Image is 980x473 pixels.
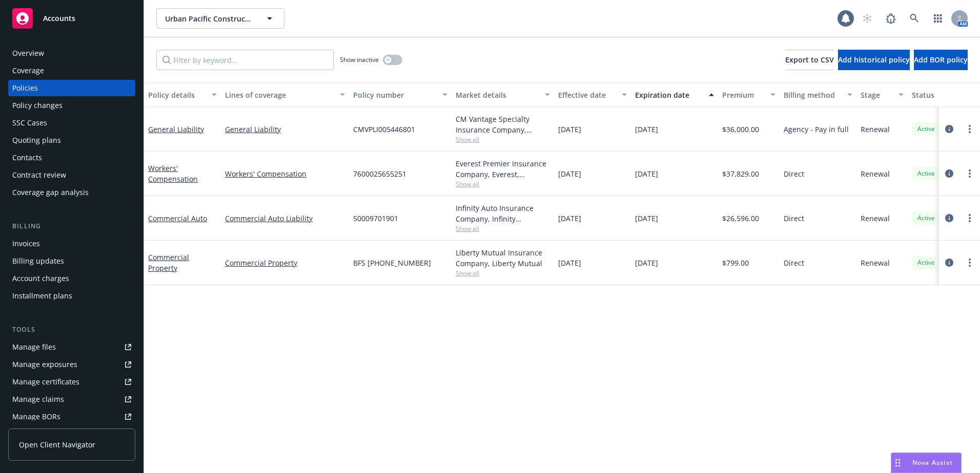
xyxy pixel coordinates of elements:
[148,124,204,134] a: General Liability
[784,124,849,135] span: Agency - Pay in full
[635,213,658,224] span: [DATE]
[12,356,77,373] div: Manage exposures
[456,90,539,100] div: Market details
[857,8,877,29] a: Start snowing
[349,82,452,107] button: Policy number
[861,257,890,268] span: Renewal
[12,80,38,96] div: Policies
[943,123,955,135] a: circleInformation
[943,212,955,224] a: circleInformation
[722,213,759,224] span: $26,596.00
[8,253,135,269] a: Billing updates
[784,168,804,179] span: Direct
[916,258,936,267] span: Active
[784,90,841,100] div: Billing method
[8,235,135,252] a: Invoices
[891,453,904,472] div: Drag to move
[12,45,44,61] div: Overview
[891,453,962,473] button: Nova Assist
[353,124,415,135] span: CMVPLI005446801
[225,213,345,224] a: Commercial Auto Liability
[8,132,135,148] a: Quoting plans
[452,82,554,107] button: Market details
[722,124,759,135] span: $36,000.00
[8,149,135,166] a: Contacts
[8,374,135,390] a: Manage certificates
[8,167,135,183] a: Contract review
[881,8,901,29] a: Report a Bug
[456,269,550,277] span: Show all
[8,4,135,33] a: Accounts
[8,62,135,79] a: Coverage
[456,158,550,180] div: Everest Premier Insurance Company, Everest, Arrowhead General Insurance Agency, Inc.
[19,439,95,450] span: Open Client Navigator
[861,213,890,224] span: Renewal
[456,203,550,224] div: Infinity Auto Insurance Company, Infinity ([PERSON_NAME])
[12,253,64,269] div: Billing updates
[8,97,135,114] a: Policy changes
[144,82,221,107] button: Policy details
[631,82,718,107] button: Expiration date
[8,325,135,335] div: Tools
[12,374,79,390] div: Manage certificates
[964,167,976,180] a: more
[722,257,749,268] span: $799.00
[8,221,135,231] div: Billing
[635,90,703,100] div: Expiration date
[718,82,780,107] button: Premium
[12,167,66,183] div: Contract review
[353,257,431,268] span: BFS [PHONE_NUMBER]
[12,270,69,287] div: Account charges
[861,124,890,135] span: Renewal
[12,115,47,131] div: SSC Cases
[635,168,658,179] span: [DATE]
[12,391,64,407] div: Manage claims
[353,213,398,224] span: 50009701901
[558,257,581,268] span: [DATE]
[722,168,759,179] span: $37,829.00
[12,132,61,148] div: Quoting plans
[861,168,890,179] span: Renewal
[8,80,135,96] a: Policies
[916,213,936,223] span: Active
[861,90,892,100] div: Stage
[928,8,948,29] a: Switch app
[156,8,284,29] button: Urban Pacific Construction Inc
[554,82,631,107] button: Effective date
[943,167,955,180] a: circleInformation
[558,168,581,179] span: [DATE]
[8,184,135,201] a: Coverage gap analysis
[904,8,925,29] a: Search
[780,82,856,107] button: Billing method
[12,288,72,304] div: Installment plans
[8,408,135,425] a: Manage BORs
[225,168,345,179] a: Workers' Compensation
[964,256,976,269] a: more
[12,149,42,166] div: Contacts
[165,13,254,24] span: Urban Pacific Construction Inc
[8,45,135,61] a: Overview
[353,168,406,179] span: 7600025655251
[12,408,60,425] div: Manage BORs
[12,235,40,252] div: Invoices
[340,55,379,64] span: Show inactive
[225,124,345,135] a: General Liability
[785,55,834,64] span: Export to CSV
[635,124,658,135] span: [DATE]
[148,90,206,100] div: Policy details
[964,212,976,224] a: more
[914,55,968,64] span: Add BOR policy
[221,82,349,107] button: Lines of coverage
[784,213,804,224] span: Direct
[148,163,198,184] a: Workers' Compensation
[964,123,976,135] a: more
[456,247,550,269] div: Liberty Mutual Insurance Company, Liberty Mutual
[148,252,189,273] a: Commercial Property
[8,356,135,373] a: Manage exposures
[148,213,207,223] a: Commercial Auto
[635,257,658,268] span: [DATE]
[8,270,135,287] a: Account charges
[43,14,75,23] span: Accounts
[856,82,908,107] button: Stage
[722,90,764,100] div: Premium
